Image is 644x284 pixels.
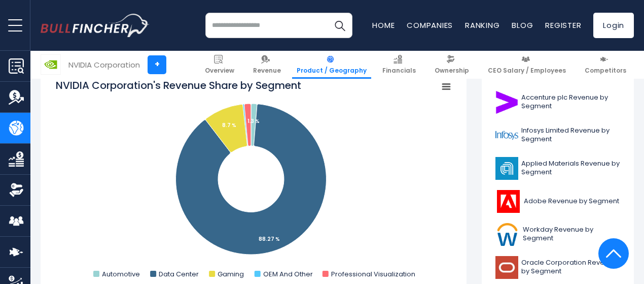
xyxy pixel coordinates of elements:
[218,269,244,279] text: Gaming
[247,117,260,125] tspan: 1.3 %
[524,197,619,206] span: Adobe Revenue by Segment
[148,55,166,74] a: +
[580,51,631,79] a: Competitors
[327,13,352,38] button: Search
[430,51,474,79] a: Ownership
[545,20,581,30] a: Register
[41,14,150,37] a: Go to homepage
[495,124,518,147] img: INFY logo
[222,121,236,129] tspan: 8.7 %
[495,157,518,180] img: AMAT logo
[205,67,234,75] span: Overview
[489,254,626,281] a: Oracle Corporation Revenue by Segment
[489,88,626,116] a: Accenture plc Revenue by Segment
[407,20,453,30] a: Companies
[521,160,620,177] span: Applied Materials Revenue by Segment
[9,182,24,198] img: Ownership
[495,223,520,246] img: WDAY logo
[495,256,518,279] img: ORCL logo
[263,269,313,279] text: OEM And Other
[483,51,570,79] a: CEO Salary / Employees
[488,67,566,75] span: CEO Salary / Employees
[159,269,199,279] text: Data Center
[297,67,367,75] span: Product / Geography
[435,67,469,75] span: Ownership
[68,59,140,71] div: NVIDIA Corporation
[465,20,499,30] a: Ranking
[41,14,150,37] img: bullfincher logo
[331,269,415,279] text: Professional Visualization
[200,51,239,79] a: Overview
[253,67,281,75] span: Revenue
[523,226,620,243] span: Workday Revenue by Segment
[382,67,416,75] span: Financials
[521,93,620,111] span: Accenture plc Revenue by Segment
[248,51,285,79] a: Revenue
[259,235,280,243] tspan: 88.27 %
[102,269,140,279] text: Automotive
[292,51,371,79] a: Product / Geography
[593,13,634,38] a: Login
[56,78,451,281] svg: NVIDIA Corporation's Revenue Share by Segment
[56,78,301,92] tspan: NVIDIA Corporation's Revenue Share by Segment
[495,190,521,213] img: ADBE logo
[495,91,518,114] img: ACN logo
[378,51,420,79] a: Financials
[372,20,395,30] a: Home
[41,55,60,74] img: NVDA logo
[521,259,620,276] span: Oracle Corporation Revenue by Segment
[489,121,626,149] a: Infosys Limited Revenue by Segment
[512,20,533,30] a: Blog
[521,127,620,144] span: Infosys Limited Revenue by Segment
[489,154,626,182] a: Applied Materials Revenue by Segment
[585,67,626,75] span: Competitors
[489,187,626,215] a: Adobe Revenue by Segment
[489,220,626,248] a: Workday Revenue by Segment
